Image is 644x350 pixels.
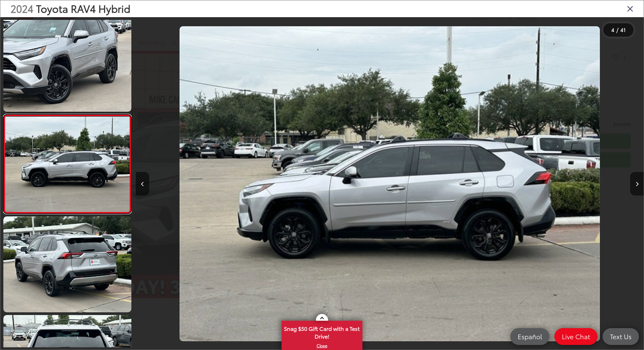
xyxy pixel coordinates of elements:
[514,332,545,341] span: Español
[180,26,600,341] img: 2024 Toyota RAV4 Hybrid SE
[282,321,362,342] span: Snag $50 Gift Card with a Test Drive!
[136,172,149,196] button: Previous image
[10,1,33,15] span: 2024
[603,328,639,345] a: Text Us
[36,1,130,15] span: Toyota RAV4 Hybrid
[4,116,131,212] img: 2024 Toyota RAV4 Hybrid SE
[558,332,593,341] span: Live Chat
[510,328,549,345] a: Español
[630,172,644,196] button: Next image
[607,332,635,341] span: Text Us
[2,15,133,113] img: 2024 Toyota RAV4 Hybrid SE
[554,328,598,345] a: Live Chat
[611,26,614,33] span: 4
[627,4,634,13] i: Close gallery
[2,215,133,313] img: 2024 Toyota RAV4 Hybrid SE
[620,26,626,33] span: 41
[136,26,644,341] div: 2024 Toyota RAV4 Hybrid SE 3
[616,28,619,32] span: /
